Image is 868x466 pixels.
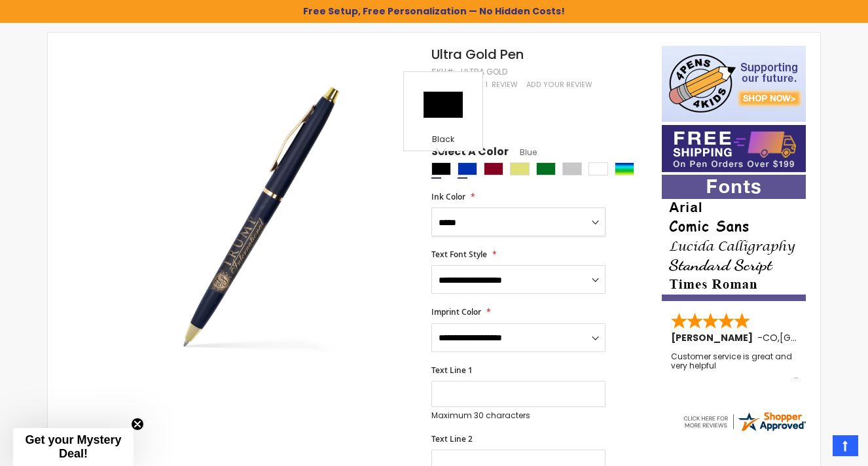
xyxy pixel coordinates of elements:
div: Silver [562,162,582,175]
iframe: Google Customer Reviews [760,431,868,466]
span: [PERSON_NAME] [671,331,757,344]
img: font-personalization-examples [662,175,806,301]
div: Black [431,162,451,175]
div: Burgundy [484,162,503,175]
span: Get your Mystery Deal! [25,433,121,460]
span: Ultra Gold Pen [431,45,524,63]
span: Text Font Style [431,249,487,260]
p: Maximum 30 characters [431,410,606,421]
span: 1 [486,80,488,90]
div: Ultra Gold [461,67,507,77]
span: Imprint Color [431,306,481,317]
div: Green [536,162,556,175]
span: CO [763,331,778,344]
div: Blue [458,162,477,175]
span: Blue [509,147,537,158]
span: Text Line 2 [431,433,473,444]
span: Review [492,80,518,90]
div: Black [407,134,479,147]
a: 4pens.com certificate URL [681,425,807,436]
img: Free shipping on orders over $199 [662,125,806,172]
img: navy-blue-4pg-9160_ultra_gold_side_main_1.jpg [115,65,414,364]
div: Gold [510,162,530,175]
img: 4pens.com widget logo [681,410,807,433]
strong: SKU [431,66,456,77]
img: 4pens 4 kids [662,46,806,122]
div: Get your Mystery Deal!Close teaser [13,428,134,466]
div: Customer service is great and very helpful [671,352,798,380]
a: Add Your Review [526,80,592,90]
button: Close teaser [131,418,144,431]
div: White [588,162,608,175]
span: Text Line 1 [431,365,473,376]
span: Ink Color [431,191,465,202]
div: Assorted [615,162,634,175]
span: Select A Color [431,145,509,162]
a: 1 Review [486,80,520,90]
